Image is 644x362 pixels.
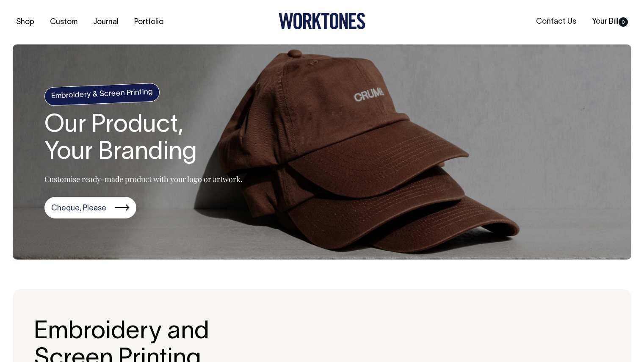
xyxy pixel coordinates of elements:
[619,17,628,27] span: 0
[44,83,160,106] h4: Embroidery & Screen Printing
[589,15,631,29] a: Your Bill0
[533,15,580,29] a: Contact Us
[13,15,38,29] a: Shop
[44,112,243,166] h1: Our Product, Your Branding
[47,15,81,29] a: Custom
[90,15,122,29] a: Journal
[44,174,243,184] p: Customise ready-made product with your logo or artwork.
[44,197,136,219] a: Cheque, Please
[131,15,167,29] a: Portfolio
